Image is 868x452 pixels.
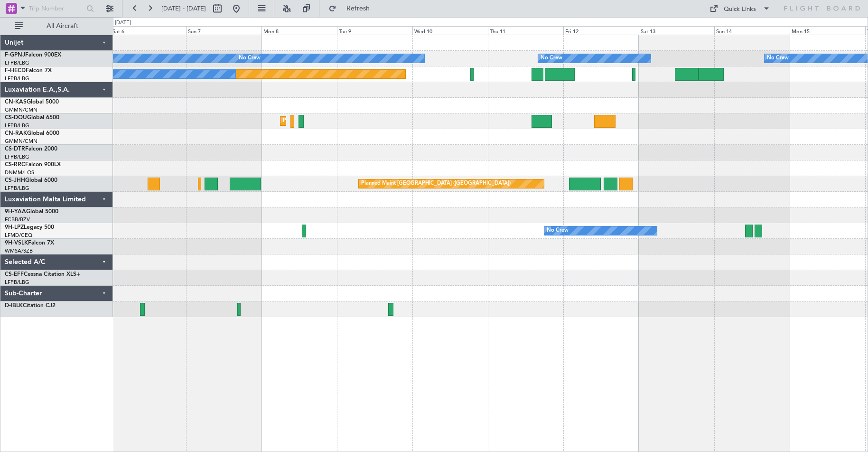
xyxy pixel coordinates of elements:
[5,185,29,192] a: LFPB/LBG
[5,68,52,74] a: F-HECDFalcon 7X
[5,162,25,168] span: CS-RRC
[361,177,511,191] div: Planned Maint [GEOGRAPHIC_DATA] ([GEOGRAPHIC_DATA])
[10,19,103,34] button: All Aircraft
[5,115,27,121] span: CS-DOU
[29,1,84,16] input: Trip Number
[5,59,29,66] a: LFPB/LBG
[5,106,37,113] a: GMMN/CMN
[337,26,412,35] div: Tue 9
[5,162,61,168] a: CS-RRCFalcon 900LX
[25,23,100,29] span: All Aircraft
[324,1,381,16] button: Refresh
[5,272,24,277] span: CS-EFF
[5,68,26,74] span: F-HECD
[639,26,714,35] div: Sat 13
[5,303,56,309] a: D-IBLKCitation CJ2
[5,115,59,121] a: CS-DOUGlobal 6500
[239,51,261,66] div: No Crew
[5,52,61,58] a: F-GPNJFalcon 900EX
[115,19,131,27] div: [DATE]
[5,122,29,129] a: LFPB/LBG
[714,26,790,35] div: Sun 14
[767,51,789,66] div: No Crew
[5,131,59,136] a: CN-RAKGlobal 6000
[5,232,32,239] a: LFMD/CEQ
[5,99,27,105] span: CN-KAS
[161,4,206,13] span: [DATE] - [DATE]
[5,247,33,254] a: WMSA/SZB
[488,26,563,35] div: Thu 11
[5,169,34,176] a: DNMM/LOS
[186,26,261,35] div: Sun 7
[705,1,775,16] button: Quick Links
[5,146,25,152] span: CS-DTR
[724,5,756,14] div: Quick Links
[5,75,29,82] a: LFPB/LBG
[547,224,569,238] div: No Crew
[111,26,186,35] div: Sat 6
[5,146,57,152] a: CS-DTRFalcon 2000
[5,99,59,105] a: CN-KASGlobal 5000
[5,240,54,246] a: 9H-VSLKFalcon 7X
[5,209,26,215] span: 9H-YAA
[5,178,25,183] span: CS-JHH
[5,153,29,160] a: LFPB/LBG
[790,26,865,35] div: Mon 15
[5,138,37,145] a: GMMN/CMN
[5,52,25,58] span: F-GPNJ
[5,272,80,277] a: CS-EFFCessna Citation XLS+
[261,26,337,35] div: Mon 8
[5,216,30,223] a: FCBB/BZV
[5,225,24,230] span: 9H-LPZ
[5,131,27,136] span: CN-RAK
[541,51,562,66] div: No Crew
[5,279,29,286] a: LFPB/LBG
[5,225,54,230] a: 9H-LPZLegacy 500
[5,303,23,309] span: D-IBLK
[563,26,639,35] div: Fri 12
[5,209,58,215] a: 9H-YAAGlobal 5000
[5,240,28,246] span: 9H-VSLK
[338,5,378,12] span: Refresh
[5,178,57,183] a: CS-JHHGlobal 6000
[412,26,488,35] div: Wed 10
[283,114,432,128] div: Planned Maint [GEOGRAPHIC_DATA] ([GEOGRAPHIC_DATA])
